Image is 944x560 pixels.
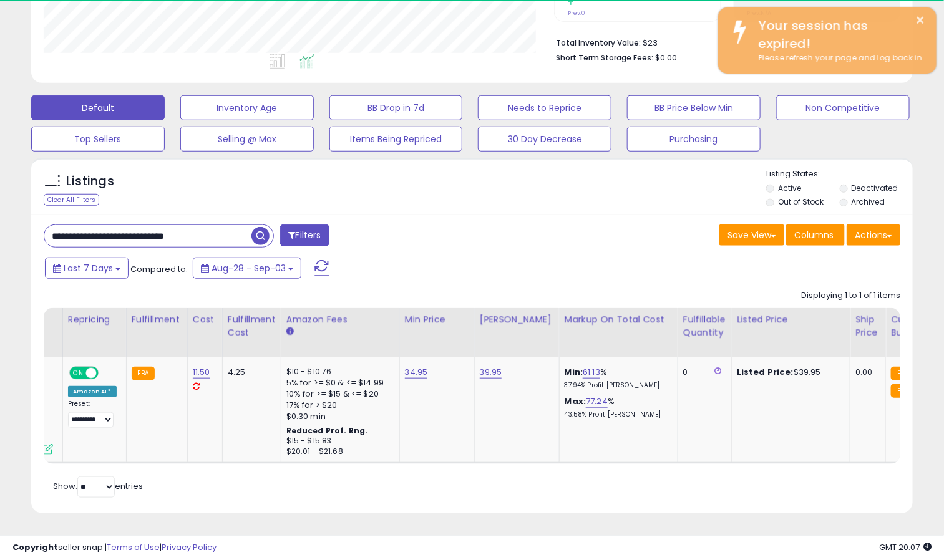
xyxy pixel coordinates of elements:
div: Amazon AI * [68,386,117,397]
div: Min Price [405,313,469,326]
a: 77.24 [586,395,608,408]
div: Displaying 1 to 1 of 1 items [801,290,900,302]
label: Active [778,183,801,193]
div: Ship Price [855,313,880,339]
span: ON [71,368,86,379]
button: Inventory Age [180,95,314,120]
small: FBA [891,384,914,398]
b: Min: [565,366,583,378]
span: Compared to: [130,263,188,275]
small: Prev: 0 [568,9,585,17]
a: 34.95 [405,366,428,379]
button: Needs to Reprice [478,95,611,120]
span: Aug-28 - Sep-03 [212,262,286,274]
div: $39.95 [737,367,840,378]
div: 0.00 [855,367,876,378]
button: 30 Day Decrease [478,127,611,152]
label: Archived [852,196,885,207]
b: Short Term Storage Fees: [556,52,653,63]
span: Show: entries [53,480,143,492]
div: Fulfillable Quantity [683,313,726,339]
label: Deactivated [852,183,898,193]
th: The percentage added to the cost of goods (COGS) that forms the calculator for Min & Max prices. [559,308,678,357]
a: 39.95 [480,366,502,379]
div: $10 - $10.76 [286,367,390,377]
div: Fulfillment [132,313,182,326]
span: Columns [794,229,834,241]
div: [PERSON_NAME] [480,313,554,326]
button: BB Price Below Min [627,95,761,120]
div: 0 [683,367,722,378]
button: Selling @ Max [180,127,314,152]
button: Last 7 Days [45,258,129,279]
div: Your session has expired! [749,17,927,52]
button: Top Sellers [31,127,165,152]
p: 43.58% Profit [PERSON_NAME] [565,410,668,419]
div: $20.01 - $21.68 [286,447,390,457]
b: Listed Price: [737,366,794,378]
button: Non Competitive [776,95,910,120]
a: 61.13 [583,366,600,379]
small: FBA [132,367,155,380]
button: Purchasing [627,127,761,152]
button: Columns [786,224,845,246]
button: Actions [847,224,900,246]
p: 37.94% Profit [PERSON_NAME] [565,381,668,390]
button: Items Being Repriced [329,127,463,152]
div: 5% for >= $0 & <= $14.99 [286,377,390,389]
div: Preset: [68,400,117,427]
div: Repricing [68,313,121,326]
div: Amazon Fees [286,313,394,326]
div: Cost [193,313,217,326]
div: % [565,396,668,419]
span: $0.00 [655,52,677,64]
div: % [565,367,668,390]
button: × [916,12,926,28]
div: $15 - $15.83 [286,436,390,447]
label: Out of Stock [778,196,824,207]
div: Clear All Filters [44,194,99,206]
p: Listing States: [766,168,913,180]
span: OFF [97,368,117,379]
div: seller snap | | [12,542,217,554]
span: Last 7 Days [64,262,113,274]
div: Markup on Total Cost [565,313,673,326]
div: Fulfillment Cost [228,313,276,339]
li: $23 [556,34,891,49]
a: 11.50 [193,366,210,379]
b: Total Inventory Value: [556,37,641,48]
h5: Listings [66,173,114,190]
small: FBA [891,367,914,380]
span: 2025-09-17 20:07 GMT [879,541,932,553]
small: Amazon Fees. [286,326,294,337]
div: Please refresh your page and log back in [749,52,927,64]
div: $0.30 min [286,411,390,422]
div: 10% for >= $15 & <= $20 [286,389,390,400]
a: Privacy Policy [162,541,217,553]
div: Listed Price [737,313,845,326]
button: Default [31,95,165,120]
b: Max: [565,395,586,407]
button: Filters [280,224,329,246]
button: Save View [719,224,784,246]
a: Terms of Use [107,541,160,553]
button: Aug-28 - Sep-03 [193,258,301,279]
b: Reduced Prof. Rng. [286,425,368,436]
div: 17% for > $20 [286,400,390,411]
button: BB Drop in 7d [329,95,463,120]
strong: Copyright [12,541,58,553]
div: 4.25 [228,367,271,378]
